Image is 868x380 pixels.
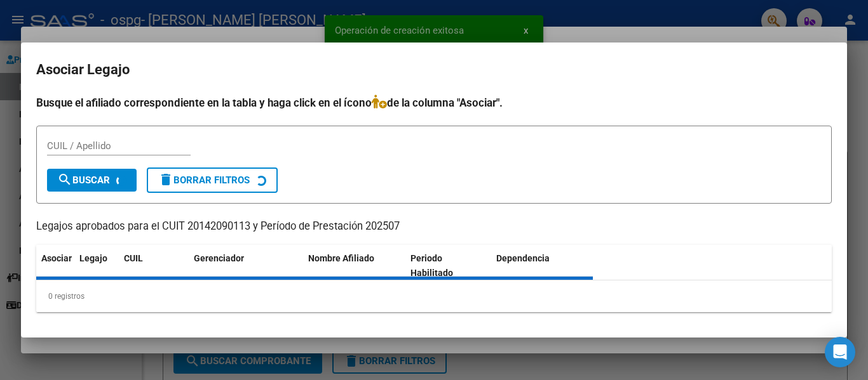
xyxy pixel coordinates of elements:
span: Buscar [57,174,110,186]
span: Asociar [41,253,72,263]
button: Buscar [47,169,137,192]
h4: Busque el afiliado correspondiente en la tabla y haga click en el ícono de la columna "Asociar". [36,95,832,111]
datatable-header-cell: Legajo [74,245,119,287]
h2: Asociar Legajo [36,58,832,82]
span: Borrar Filtros [158,174,250,186]
datatable-header-cell: CUIL [119,245,189,287]
span: CUIL [124,253,143,263]
mat-icon: search [57,172,72,187]
mat-icon: delete [158,172,173,187]
div: Open Intercom Messenger [825,337,855,367]
datatable-header-cell: Gerenciador [189,245,303,287]
div: 0 registros [36,280,832,312]
datatable-header-cell: Asociar [36,245,74,287]
span: Gerenciador [194,253,244,263]
span: Legajo [79,253,107,263]
datatable-header-cell: Periodo Habilitado [405,245,491,287]
datatable-header-cell: Nombre Afiliado [303,245,405,287]
button: Borrar Filtros [147,167,278,193]
span: Periodo Habilitado [410,253,453,278]
span: Nombre Afiliado [308,253,374,263]
p: Legajos aprobados para el CUIT 20142090113 y Período de Prestación 202507 [36,219,832,235]
span: Dependencia [496,253,550,263]
datatable-header-cell: Dependencia [491,245,593,287]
